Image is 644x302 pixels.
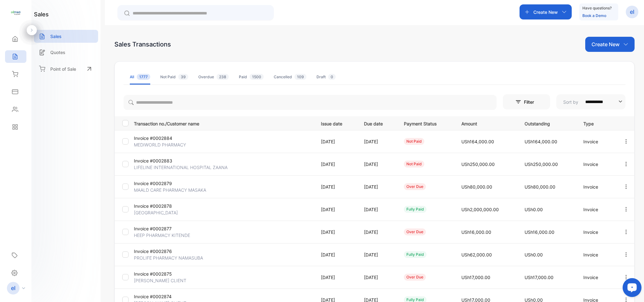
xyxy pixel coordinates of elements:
p: Invoice #0002883 [134,157,194,164]
span: 1777 [137,74,150,80]
span: USh0.00 [525,207,543,212]
p: MEDIWORLD PHARMACY [134,141,194,148]
span: USh17,000.00 [525,275,553,280]
p: [PERSON_NAME] CLIENT [134,277,194,284]
p: Invoice #0002874 [134,293,194,300]
p: Have questions? [582,5,612,11]
p: HEEP PHARMACY KITENDE [134,232,194,239]
p: Issue date [321,119,351,127]
p: Amount [461,119,512,127]
p: Transaction no./Customer name [134,119,313,127]
span: USh16,000.00 [525,229,554,235]
p: Invoice #0002875 [134,271,194,277]
p: Invoice [583,251,610,258]
span: 39 [178,74,188,80]
p: [DATE] [364,229,391,235]
p: Invoice #0002877 [134,225,194,232]
a: Quotes [34,46,98,59]
p: PROLIFE PHARMACY NAMASUBA [134,255,203,261]
p: [DATE] [364,161,391,167]
a: Point of Sale [34,62,98,76]
p: Sort by [563,99,578,105]
iframe: LiveChat chat widget [618,276,644,302]
span: USh16,000.00 [461,229,491,235]
p: Due date [364,119,391,127]
p: Type [583,119,610,127]
span: USh80,000.00 [525,184,555,189]
p: Point of Sale [50,66,76,72]
p: Invoice [583,138,610,145]
span: USh164,000.00 [525,139,557,144]
div: fully paid [404,206,427,213]
div: Cancelled [274,74,306,80]
div: fully paid [404,251,427,258]
div: over due [404,228,426,235]
div: over due [404,183,426,190]
p: Quotes [50,49,65,56]
p: [DATE] [364,184,391,190]
p: [DATE] [364,206,391,213]
span: USh250,000.00 [461,162,495,167]
p: Outstanding [525,119,570,127]
button: Sort by [556,94,625,109]
span: 0 [328,74,336,80]
p: [DATE] [364,138,391,145]
p: Invoice [583,229,610,235]
p: Create New [533,9,558,15]
button: Create New [585,37,635,52]
div: Not Paid [160,74,188,80]
p: [DATE] [321,161,351,167]
span: USh2,000,000.00 [461,207,499,212]
p: Payment Status [404,119,449,127]
p: Invoice [583,206,610,213]
div: Paid [239,74,264,80]
span: 109 [294,74,306,80]
p: [GEOGRAPHIC_DATA] [134,209,194,216]
p: Invoice #0002884 [134,135,194,141]
span: USh250,000.00 [525,162,558,167]
p: Invoice #0002876 [134,248,194,255]
div: Overdue [198,74,229,80]
button: el [626,4,638,19]
p: Invoice #0002879 [134,180,194,187]
div: Draft [316,74,336,80]
span: USh17,000.00 [461,275,490,280]
p: [DATE] [321,251,351,258]
span: 238 [217,74,229,80]
img: logo [11,8,20,18]
p: el [630,8,634,16]
div: Sales Transactions [114,40,171,49]
span: USh80,000.00 [461,184,492,189]
p: Invoice [583,274,610,281]
p: el [11,284,15,292]
p: [DATE] [321,229,351,235]
span: 1500 [250,74,264,80]
p: MAALD CARE PHARMACY MASAKA [134,187,206,193]
p: Create New [592,41,619,48]
p: [DATE] [321,138,351,145]
span: USh164,000.00 [461,139,494,144]
a: Sales [34,30,98,43]
p: Invoice #0002878 [134,203,194,209]
p: [DATE] [321,206,351,213]
p: Sales [50,33,62,40]
span: USh0.00 [525,252,543,257]
div: over due [404,274,426,281]
p: LIFELINE INTERNATIONAL HOSPITAL ZAANA [134,164,228,171]
div: All [130,74,150,80]
p: [DATE] [364,274,391,281]
p: Invoice [583,184,610,190]
button: Create New [520,4,572,19]
span: USh62,000.00 [461,252,492,257]
p: [DATE] [321,184,351,190]
p: Invoice [583,161,610,167]
a: Book a Demo [582,13,606,18]
p: [DATE] [364,251,391,258]
div: not paid [404,161,424,167]
h1: sales [34,10,49,19]
div: not paid [404,138,424,145]
p: [DATE] [321,274,351,281]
